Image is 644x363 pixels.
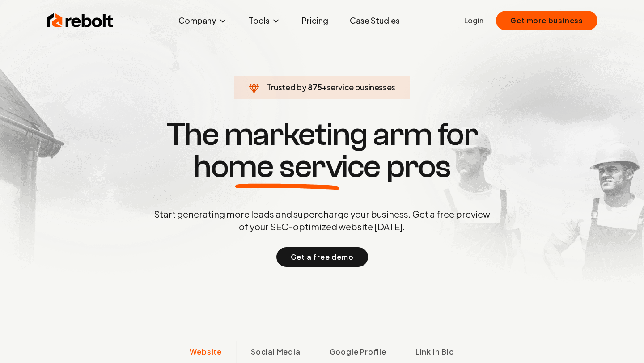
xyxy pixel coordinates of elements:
span: Website [190,346,222,357]
a: Pricing [295,12,335,30]
img: Rebolt Logo [47,12,114,30]
span: Google Profile [330,346,386,357]
a: Case Studies [343,12,407,30]
span: service businesses [327,82,396,92]
button: Company [171,12,234,30]
button: Get more business [496,11,597,30]
span: Link in Bio [415,346,454,357]
span: Trusted by [267,82,306,92]
span: Social Media [251,346,301,357]
span: + [322,82,327,92]
button: Get a free demo [276,247,368,267]
a: Login [464,15,483,26]
h1: The marketing arm for pros [107,118,537,183]
span: 875 [308,81,322,93]
button: Tools [241,12,288,30]
p: Start generating more leads and supercharge your business. Get a free preview of your SEO-optimiz... [152,208,492,233]
span: home service [193,151,381,183]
